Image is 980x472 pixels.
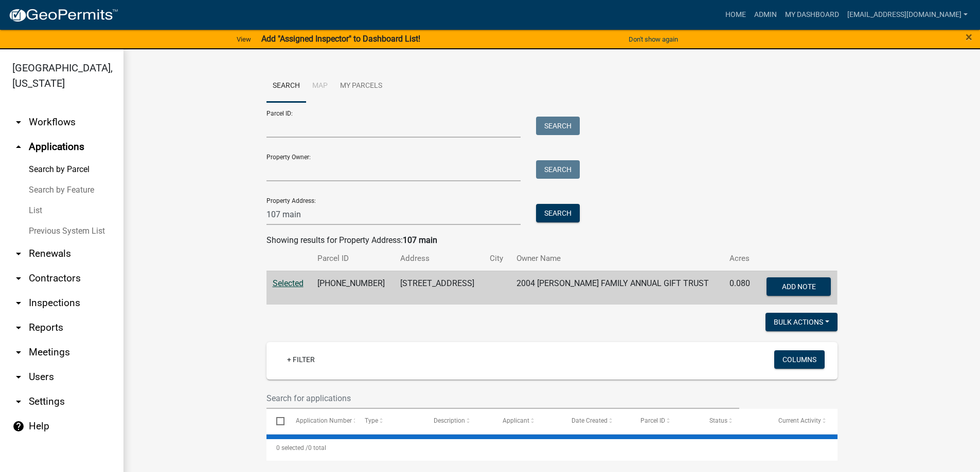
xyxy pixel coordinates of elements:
[12,297,25,309] i: arrow_drop_down
[966,31,972,43] button: Close
[273,278,304,288] a: Selected
[572,417,608,424] span: Date Created
[12,395,25,408] i: arrow_drop_down
[781,5,843,25] a: My Dashboard
[266,388,740,409] input: Search for applications
[434,417,465,424] span: Description
[12,322,25,334] i: arrow_drop_down
[723,271,758,305] td: 0.080
[843,5,972,25] a: [EMAIL_ADDRESS][DOMAIN_NAME]
[12,272,25,285] i: arrow_drop_down
[296,417,352,424] span: Application Number
[774,350,825,369] button: Columns
[394,247,484,271] th: Address
[700,409,769,433] datatable-header-cell: Status
[233,31,255,48] a: View
[769,409,838,433] datatable-header-cell: Current Activity
[782,282,816,290] span: Add Note
[12,248,25,260] i: arrow_drop_down
[403,235,437,245] strong: 107 main
[286,409,355,433] datatable-header-cell: Application Number
[266,70,306,103] a: Search
[723,247,758,271] th: Acres
[276,444,308,451] span: 0 selected /
[266,234,838,247] div: Showing results for Property Address:
[640,417,665,424] span: Parcel ID
[12,346,25,358] i: arrow_drop_down
[365,417,378,424] span: Type
[510,247,723,271] th: Owner Name
[12,420,25,432] i: help
[503,417,529,424] span: Applicant
[12,141,25,153] i: arrow_drop_up
[261,34,420,44] strong: Add "Assigned Inspector" to Dashboard List!
[562,409,631,433] datatable-header-cell: Date Created
[631,409,700,433] datatable-header-cell: Parcel ID
[765,313,838,331] button: Bulk Actions
[311,247,394,271] th: Parcel ID
[510,271,723,305] td: 2004 [PERSON_NAME] FAMILY ANNUAL GIFT TRUST
[536,160,580,179] button: Search
[625,31,682,48] button: Don't show again
[12,116,25,128] i: arrow_drop_down
[966,30,972,44] span: ×
[709,417,727,424] span: Status
[394,271,484,305] td: [STREET_ADDRESS]
[424,409,493,433] datatable-header-cell: Description
[266,409,286,433] datatable-header-cell: Select
[266,435,838,461] div: 0 total
[279,350,323,369] a: + Filter
[767,277,831,296] button: Add Note
[484,247,510,271] th: City
[12,371,25,383] i: arrow_drop_down
[311,271,394,305] td: [PHONE_NUMBER]
[536,204,580,222] button: Search
[355,409,424,433] datatable-header-cell: Type
[536,117,580,135] button: Search
[334,70,388,103] a: My Parcels
[750,5,781,25] a: Admin
[721,5,750,25] a: Home
[778,417,821,424] span: Current Activity
[493,409,562,433] datatable-header-cell: Applicant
